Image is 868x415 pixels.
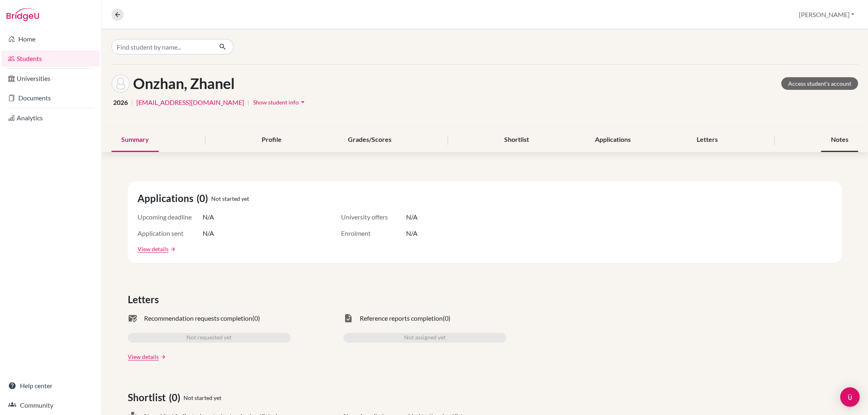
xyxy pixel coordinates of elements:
[687,128,728,152] div: Letters
[144,313,252,323] span: Recommendation requests completion
[184,393,221,402] span: Not started yet
[247,98,249,107] span: |
[2,110,100,126] a: Analytics
[2,90,100,106] a: Documents
[112,128,159,152] div: Summary
[187,333,232,343] span: Not requested yet
[252,313,260,323] span: (0)
[840,387,860,407] div: Open Intercom Messenger
[2,378,100,394] a: Help center
[168,246,176,252] a: arrow_forward
[494,128,539,152] div: Shortlist
[443,313,450,323] span: (0)
[343,313,353,323] span: task
[128,292,162,307] span: Letters
[341,228,406,238] span: Enrolment
[136,98,244,107] a: [EMAIL_ADDRESS][DOMAIN_NAME]
[406,212,418,222] span: N/A
[821,128,858,152] div: Notes
[133,75,235,92] h1: Onzhan, Zhanel
[159,354,166,360] a: arrow_forward
[2,70,100,87] a: Universities
[138,228,203,238] span: Application sent
[112,39,212,54] input: Find student by name...
[338,128,401,152] div: Grades/Scores
[360,313,443,323] span: Reference reports completion
[113,98,128,107] span: 2026
[131,98,133,107] span: |
[112,74,130,93] img: Zhanel Onzhan's avatar
[299,98,307,106] i: arrow_drop_down
[128,390,169,405] span: Shortlist
[404,333,446,343] span: Not assigned yet
[253,96,307,109] button: Show student infoarrow_drop_down
[211,194,249,203] span: Not started yet
[169,390,184,405] span: (0)
[252,128,291,152] div: Profile
[138,212,203,222] span: Upcoming deadline
[406,228,418,238] span: N/A
[341,212,406,222] span: University offers
[197,191,211,206] span: (0)
[7,8,39,21] img: Bridge-U
[253,99,299,106] span: Show student info
[128,313,138,323] span: mark_email_read
[585,128,641,152] div: Applications
[2,50,100,67] a: Students
[781,77,858,90] a: Access student's account
[203,228,214,238] span: N/A
[128,352,159,361] a: View details
[203,212,214,222] span: N/A
[2,397,100,413] a: Community
[138,245,168,253] a: View details
[2,31,100,47] a: Home
[138,191,197,206] span: Applications
[795,7,858,22] button: [PERSON_NAME]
